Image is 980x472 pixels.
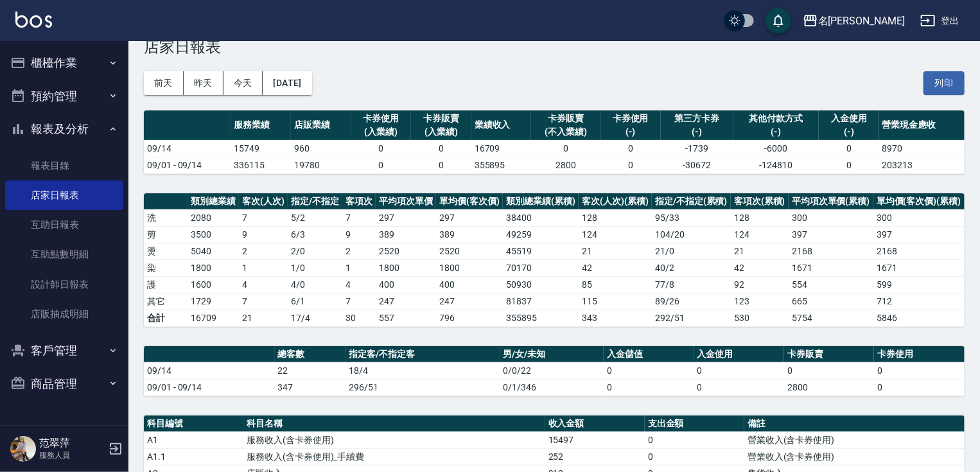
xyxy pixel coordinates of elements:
div: 名[PERSON_NAME] [818,13,905,29]
td: 09/14 [144,362,275,379]
th: 入金儲值 [604,346,694,363]
td: 124 [731,226,789,243]
button: 客戶管理 [5,334,123,367]
td: 21 [239,310,288,326]
td: 70170 [503,259,579,276]
td: 0/0/22 [500,362,604,379]
td: 92 [731,276,789,293]
td: 796 [436,310,503,326]
td: 服務收入(含卡券使用)_手續費 [243,448,545,465]
div: 卡券販賣 [414,112,468,125]
th: 類別總業績 [188,193,239,210]
td: 77 / 8 [652,276,731,293]
td: A1 [144,432,243,448]
td: 530 [731,310,789,326]
a: 互助日報表 [5,210,123,240]
td: A1.1 [144,448,243,465]
td: 17/4 [288,310,342,326]
div: (入業績) [414,125,468,139]
td: 960 [291,140,351,157]
td: 09/01 - 09/14 [144,379,275,396]
th: 客次(人次) [239,193,288,210]
td: 0 [645,432,744,448]
td: 247 [376,293,436,310]
td: 0 [600,140,661,157]
div: (入業績) [354,125,408,139]
th: 卡券使用 [874,346,965,363]
th: 客項次(累積) [731,193,789,210]
td: 4 [342,276,376,293]
td: 2168 [789,243,873,259]
td: 30 [342,310,376,326]
td: 104 / 20 [652,226,731,243]
td: 18/4 [346,362,500,379]
td: 0 [819,157,879,173]
td: 1800 [188,259,239,276]
div: (-) [822,125,876,139]
button: 今天 [223,71,263,95]
td: 5846 [873,310,965,326]
td: 4 / 0 [288,276,342,293]
img: Person [10,436,36,462]
td: 49259 [503,226,579,243]
td: 16709 [188,310,239,326]
th: 營業現金應收 [879,110,965,141]
table: a dense table [144,110,965,174]
td: 2080 [188,209,239,226]
th: 店販業績 [291,110,351,141]
td: 128 [579,209,652,226]
img: Logo [15,12,52,28]
div: 入金使用 [822,112,876,125]
div: 卡券使用 [604,112,658,125]
th: 客項次 [342,193,376,210]
td: 2520 [436,243,503,259]
button: 列印 [923,71,965,95]
button: 預約管理 [5,80,123,113]
a: 設計師日報表 [5,270,123,299]
td: -30672 [661,157,733,173]
td: 0 [874,362,965,379]
th: 服務業績 [231,110,292,141]
table: a dense table [144,346,965,396]
td: 1 [342,259,376,276]
td: 300 [789,209,873,226]
td: 389 [376,226,436,243]
td: 355895 [471,157,532,173]
th: 平均項次單價 [376,193,436,210]
td: 1800 [436,259,503,276]
td: 燙 [144,243,188,259]
a: 店家日報表 [5,180,123,210]
th: 支出金額 [645,415,744,432]
td: 42 [731,259,789,276]
td: 21 [579,243,652,259]
td: 09/14 [144,140,231,157]
td: 5040 [188,243,239,259]
div: (不入業績) [534,125,597,139]
th: 收入金額 [545,415,645,432]
button: 報表及分析 [5,112,123,146]
th: 入金使用 [694,346,784,363]
td: 40 / 2 [652,259,731,276]
td: 557 [376,310,436,326]
td: 5 / 2 [288,209,342,226]
h3: 店家日報表 [144,38,965,56]
td: 營業收入(含卡券使用) [744,448,965,465]
td: 389 [436,226,503,243]
td: 297 [436,209,503,226]
td: 0/1/346 [500,379,604,396]
th: 指定/不指定(累積) [652,193,731,210]
td: 3500 [188,226,239,243]
td: 0 [694,362,784,379]
th: 指定客/不指定客 [346,346,500,363]
td: 9 [342,226,376,243]
button: [DATE] [263,71,311,95]
td: 洗 [144,209,188,226]
td: 355895 [503,310,579,326]
td: 300 [873,209,965,226]
td: 247 [436,293,503,310]
td: 7 [342,209,376,226]
td: 0 [604,362,694,379]
td: 15497 [545,432,645,448]
td: 400 [376,276,436,293]
th: 科目名稱 [243,415,545,432]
